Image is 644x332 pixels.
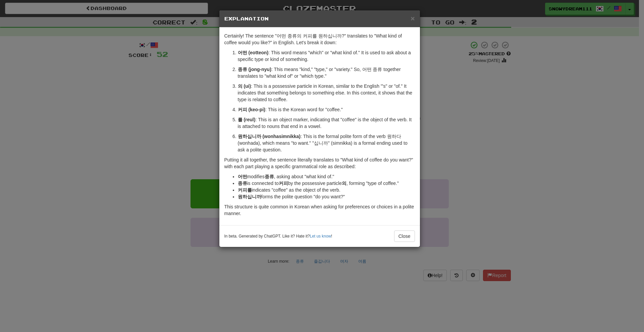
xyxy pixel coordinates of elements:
[238,181,247,186] strong: 종류
[238,134,301,139] strong: 원하십니까 (wonhasimnikka)
[411,14,415,22] span: ×
[394,230,415,242] button: Close
[265,174,274,179] strong: 종류
[342,181,346,186] strong: 의
[238,174,247,179] strong: 어떤
[238,49,415,63] p: : This word means "which" or "what kind of." It is used to ask about a specific type or kind of s...
[224,234,332,239] small: In beta. Generated by ChatGPT. Like it? Hate it? !
[224,156,415,170] p: Putting it all together, the sentence literally translates to "What kind of coffee do you want?" ...
[238,116,415,130] p: : This is an object marker, indicating that "coffee" is the object of the verb. It is attached to...
[238,50,269,55] strong: 어떤 (eotteon)
[411,15,415,22] button: Close
[238,83,415,103] p: : This is a possessive particle in Korean, similar to the English "'s" or "of." It indicates that...
[238,187,415,193] li: indicates "coffee" as the object of the verb.
[238,83,251,89] strong: 의 (ui)
[238,67,271,72] strong: 종류 (jong-nyu)
[238,66,415,79] p: : This means "kind," "type," or "variety." So, 어떤 종류 together translates to "what kind of" or "wh...
[238,173,415,180] li: modifies , asking about "what kind of."
[238,180,415,187] li: is connected to by the possessive particle , forming "type of coffee."
[238,193,415,200] li: forms the polite question "do you want?"
[224,203,415,217] p: This structure is quite common in Korean when asking for preferences or choices in a polite manner.
[238,133,415,153] p: : This is the formal polite form of the verb 원하다 (wonhada), which means "to want." "십니까" (simnikk...
[238,107,265,112] strong: 커피 (keo-pi)
[238,117,256,122] strong: 를 (reul)
[238,106,415,113] p: : This is the Korean word for "coffee."
[238,187,252,193] strong: 커피를
[279,181,288,186] strong: 커피
[224,32,415,46] p: Certainly! The sentence "어떤 종류의 커피를 원하십니까?" translates to "What kind of coffee would you like?" i...
[238,194,261,199] strong: 원하십니까
[224,15,415,22] h5: Explanation
[310,234,331,239] a: Let us know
